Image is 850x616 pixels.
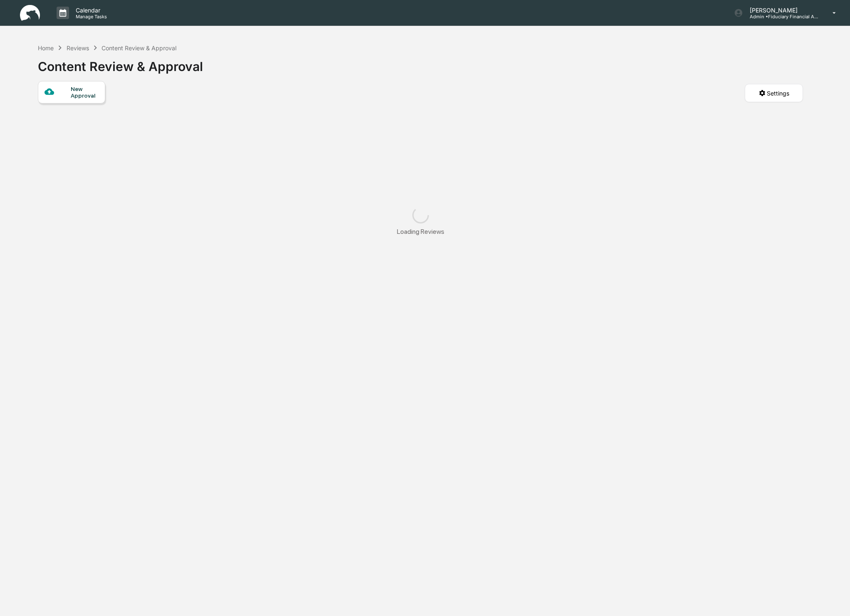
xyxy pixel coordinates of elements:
div: Content Review & Approval [38,52,203,74]
p: Admin • Fiduciary Financial Advisors [743,14,820,20]
div: Content Review & Approval [102,44,176,52]
p: Manage Tasks [69,14,111,20]
img: logo [20,5,40,21]
button: Settings [745,84,803,102]
div: Loading Reviews [397,228,444,236]
div: New Approval [71,86,99,99]
div: Reviews [67,44,89,52]
p: Calendar [69,7,111,14]
p: [PERSON_NAME] [743,7,820,14]
div: Home [38,44,54,52]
